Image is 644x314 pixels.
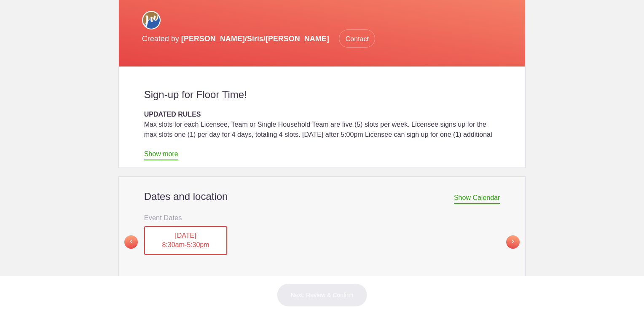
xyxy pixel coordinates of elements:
[144,150,178,160] a: Show more
[339,29,375,48] span: Contact
[144,190,500,203] h2: Dates and location
[175,232,196,239] span: [DATE]
[142,29,375,48] p: Created by
[144,226,228,256] button: [DATE] 8:30am-5:30pm
[144,120,500,160] div: Max slots for each Licensee, Team or Single Household Team are five (5) slots per week. Licensee ...
[162,241,184,248] span: 8:30am
[144,111,201,118] strong: UPDATED RULES
[144,211,500,224] h3: Event Dates
[454,194,500,204] span: Show Calendar
[144,88,500,101] h2: Sign-up for Floor Time!
[277,283,368,307] button: Next: Review & Confirm
[181,35,329,43] span: [PERSON_NAME]/Siris/[PERSON_NAME]
[144,226,228,255] div: -
[142,11,161,29] img: Circle for social
[187,241,209,248] span: 5:30pm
